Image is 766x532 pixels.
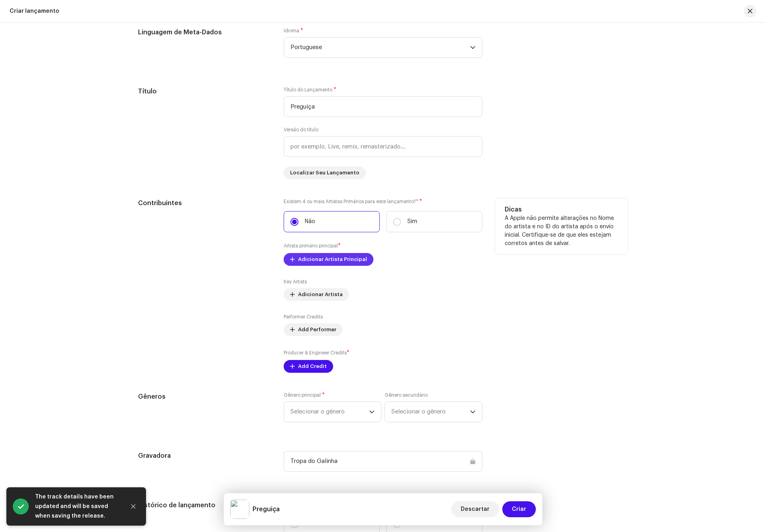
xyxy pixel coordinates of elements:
[284,96,482,117] input: e.g. My Great Song
[512,501,526,517] span: Criar
[284,243,338,248] small: Artista primário principal
[391,402,470,422] span: Selecionar o gênero
[284,360,333,373] button: Add Credit
[284,127,318,133] label: Versão do título
[230,500,249,519] img: 94424154-02cc-451a-82c9-1e63b9829420
[505,205,618,214] h5: Dicas
[125,498,141,514] button: Close
[138,451,271,461] h5: Gravadora
[284,198,482,205] label: Existem 4 ou mais Artistas Primários para este lançamento?*
[407,218,417,226] p: Sim
[253,504,280,514] h5: Preguiça
[284,392,325,398] label: Gênero principal
[284,253,373,266] button: Adicionar Artista Principal
[290,165,359,181] span: Localizar Seu Lançamento
[298,287,343,303] span: Adicionar Artista
[385,392,428,398] label: Gênero secundário
[284,314,323,320] label: Performer Credits
[284,28,303,34] label: Idioma
[470,38,476,57] div: dropdown trigger
[290,402,369,422] span: Selecionar o gênero
[35,492,119,521] div: The track details have been updated and will be saved when saving the release.
[138,198,271,208] h5: Contribuintes
[470,402,476,422] div: dropdown trigger
[505,214,618,248] p: A Apple não permite alterações no Nome do artista e no ID do artista após o envio inicial. Certif...
[502,501,536,517] button: Criar
[369,402,375,422] div: dropdown trigger
[138,392,271,401] h5: Gêneros
[284,323,343,336] button: Add Performer
[298,251,367,267] span: Adicionar Artista Principal
[305,218,315,226] p: Não
[461,501,490,517] span: Descartar
[138,87,271,96] h5: Título
[284,136,482,157] input: por exemplo, Live, remix, remasterizado...
[298,322,336,338] span: Add Performer
[284,87,336,93] label: Título do Lançamento
[451,501,499,517] button: Descartar
[290,38,470,57] span: Portuguese
[138,500,271,510] h5: Histórico de lançamento
[284,288,349,301] button: Adicionar Artista
[298,358,327,374] span: Add Credit
[138,28,271,37] h5: Linguagem de Meta-Dados
[284,279,307,285] label: Key Artists
[284,166,366,179] button: Localizar Seu Lançamento
[284,350,347,355] small: Producer & Engineer Credits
